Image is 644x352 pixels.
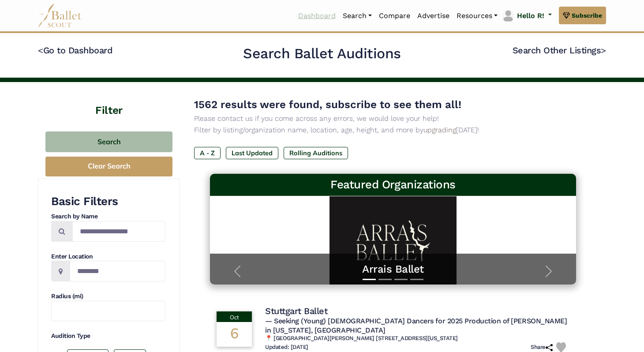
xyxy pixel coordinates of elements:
[194,98,461,111] span: 1562 results were found, subscribe to see them all!
[72,221,165,242] input: Search by names...
[51,212,165,221] h4: Search by Name
[394,274,408,285] button: Slide 3
[194,113,592,124] p: Please contact us if you come across any errors, we would love your help!
[363,274,376,285] button: Slide 1
[217,311,252,322] div: Oct
[51,194,165,209] h3: Basic Filters
[410,274,423,285] button: Slide 4
[45,131,172,152] button: Search
[265,317,567,334] span: — Seeking (Young) [DEMOGRAPHIC_DATA] Dancers for 2025 Production of [PERSON_NAME] in [US_STATE], ...
[217,177,569,192] h3: Featured Organizations
[517,10,544,22] p: Hello R!
[51,332,165,341] h4: Audition Type
[70,261,165,281] input: Location
[38,45,112,56] a: <Go to Dashboard
[513,45,606,56] a: Search Other Listings>
[339,7,375,25] a: Search
[501,9,552,23] a: profile picture Hello R!
[265,344,308,351] h6: Updated: [DATE]
[375,7,414,25] a: Compare
[243,45,401,63] h2: Search Ballet Auditions
[265,335,569,342] h6: 📍 [GEOGRAPHIC_DATA][PERSON_NAME] [STREET_ADDRESS][US_STATE]
[219,262,567,276] a: Arrais Ballet
[559,7,606,24] a: Subscribe
[601,45,606,56] code: >
[226,147,278,159] label: Last Updated
[563,11,570,20] img: gem.svg
[502,10,514,22] img: profile picture
[38,82,180,118] h4: Filter
[217,322,252,347] div: 6
[414,7,453,25] a: Advertise
[51,252,165,261] h4: Enter Location
[38,45,43,56] code: <
[423,126,456,134] a: upgrading
[453,7,501,25] a: Resources
[531,344,553,351] h6: Share
[51,292,165,301] h4: Radius (mi)
[265,305,327,317] h4: Stuttgart Ballet
[378,274,392,285] button: Slide 2
[194,124,592,136] p: Filter by listing/organization name, location, age, height, and more by [DATE]!
[194,147,221,159] label: A - Z
[45,157,172,176] button: Clear Search
[284,147,348,159] label: Rolling Auditions
[295,7,339,25] a: Dashboard
[572,11,602,20] span: Subscribe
